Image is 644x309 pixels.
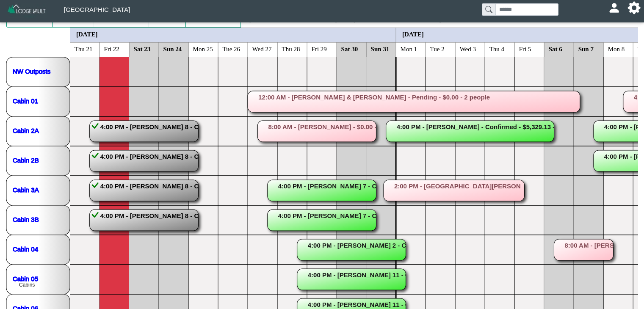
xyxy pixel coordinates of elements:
text: Fri 5 [519,45,531,52]
text: Sat 6 [549,45,563,52]
text: [DATE] [402,30,424,37]
text: Thu 28 [282,45,300,52]
text: [DATE] [76,30,98,37]
text: Wed 27 [252,45,272,52]
a: Cabin 05 [13,275,38,282]
text: Fri 29 [312,45,327,52]
svg: gear fill [631,5,637,11]
text: Cabins [19,282,35,288]
text: Thu 21 [75,45,93,52]
a: Cabin 2A [13,127,39,134]
text: Tue 2 [430,45,445,52]
text: Sun 24 [163,45,182,52]
a: Cabin 3A [13,186,39,193]
a: Cabin 01 [13,97,38,104]
text: Mon 8 [608,45,625,52]
a: Cabin 04 [13,245,38,252]
text: Sun 7 [578,45,594,52]
text: Sat 23 [134,45,151,52]
a: Cabin 3B [13,215,39,223]
text: Tue 26 [223,45,240,52]
text: Mon 25 [193,45,213,52]
text: Sat 30 [341,45,358,52]
text: Thu 4 [489,45,505,52]
img: Z [7,3,47,18]
text: Wed 3 [460,45,476,52]
text: Mon 1 [401,45,417,52]
a: NW Outposts [13,67,50,74]
a: Cabin 2B [13,156,39,163]
text: Fri 22 [104,45,119,52]
text: Sun 31 [371,45,390,52]
svg: person fill [611,5,617,11]
svg: search [485,6,492,13]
